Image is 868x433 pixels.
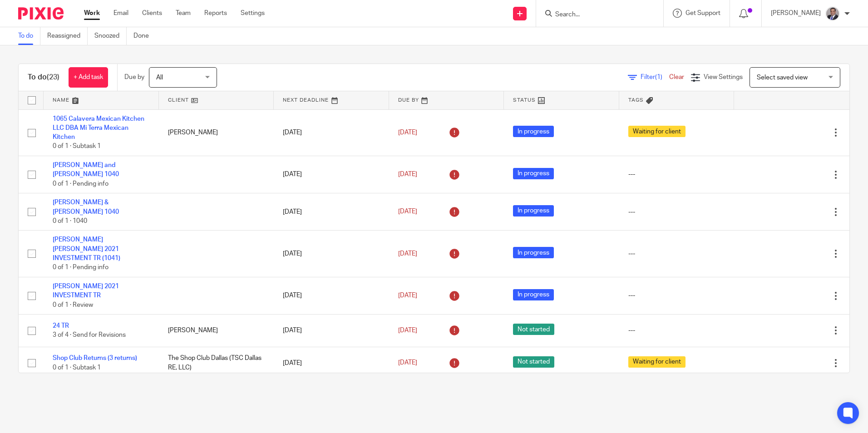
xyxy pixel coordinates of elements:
a: Settings [241,9,265,18]
span: In progress [513,126,554,137]
a: [PERSON_NAME] & [PERSON_NAME] 1040 [53,199,119,215]
a: Shop Club Returns (3 returns) [53,355,137,361]
span: (23) [47,74,59,81]
span: Waiting for client [628,126,686,137]
span: All [156,74,163,81]
span: 3 of 4 · Send for Revisions [53,332,126,338]
td: [DATE] [274,315,389,347]
span: Select saved view [757,74,808,81]
a: Work [84,9,100,18]
div: --- [628,170,725,179]
span: Waiting for client [628,356,686,368]
span: [DATE] [398,251,417,257]
a: Email [113,9,128,18]
td: [DATE] [274,231,389,277]
a: + Add task [69,67,108,88]
a: 24 TR [53,323,69,329]
a: Team [176,9,191,18]
span: View Settings [704,74,743,80]
td: [DATE] [274,193,389,231]
div: --- [628,291,725,300]
div: --- [628,207,725,216]
td: [DATE] [274,347,389,379]
a: Reports [204,9,227,18]
span: 0 of 1 · Pending info [53,265,108,271]
span: Filter [641,74,669,80]
td: [DATE] [274,109,389,156]
span: 0 of 1 · Review [53,302,93,308]
span: 0 of 1 · Subtask 1 [53,143,101,150]
span: [DATE] [398,209,417,215]
a: [PERSON_NAME] 2021 INVESTMENT TR [53,283,119,299]
span: In progress [513,247,554,258]
input: Search [554,11,636,19]
a: Snoozed [94,27,127,45]
span: [DATE] [398,360,417,366]
a: 1065 Calavera Mexican Kitchen LLC DBA Mi Terra Mexican Kitchen [53,116,144,141]
a: [PERSON_NAME] and [PERSON_NAME] 1040 [53,162,119,177]
span: Not started [513,356,554,368]
a: Done [133,27,156,45]
span: Tags [628,98,644,103]
a: [PERSON_NAME] [PERSON_NAME] 2021 INVESTMENT TR (1041) [53,236,120,261]
span: In progress [513,205,554,216]
span: [DATE] [398,171,417,177]
span: [DATE] [398,292,417,299]
span: (1) [655,74,662,80]
span: 0 of 1 · Subtask 1 [53,364,101,371]
span: Get Support [686,10,720,16]
a: Clear [669,74,684,80]
a: To do [18,27,40,45]
td: [PERSON_NAME] [159,315,274,347]
td: [DATE] [274,277,389,314]
div: --- [628,326,725,335]
p: Due by [124,73,144,82]
span: Not started [513,324,554,335]
td: [PERSON_NAME] [159,109,274,156]
span: [DATE] [398,129,417,136]
img: thumbnail_IMG_0720.jpg [825,6,840,21]
a: Reassigned [47,27,88,45]
span: 0 of 1 · 1040 [53,218,87,224]
span: 0 of 1 · Pending info [53,181,108,187]
a: Clients [142,9,162,18]
span: In progress [513,168,554,179]
td: [DATE] [274,156,389,193]
h1: To do [28,73,59,82]
td: The Shop Club Dallas (TSC Dallas RE, LLC) [159,347,274,379]
img: Pixie [18,7,64,20]
span: In progress [513,289,554,300]
p: [PERSON_NAME] [771,9,821,18]
span: [DATE] [398,327,417,334]
div: --- [628,249,725,258]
